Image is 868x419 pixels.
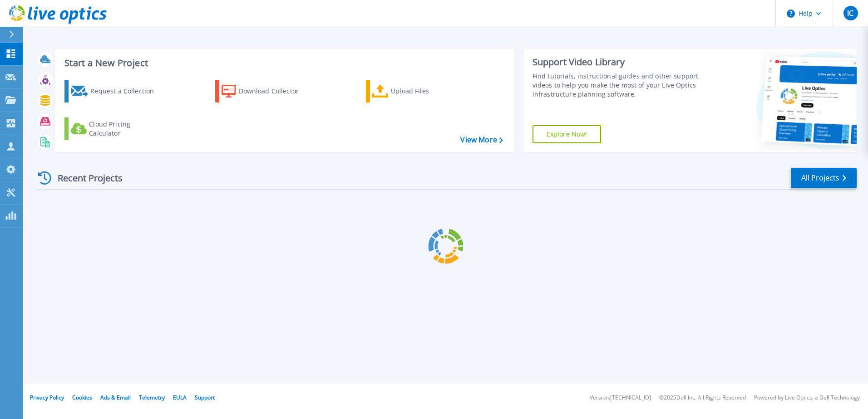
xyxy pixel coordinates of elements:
a: Explore Now! [533,125,602,143]
div: Recent Projects [35,167,135,189]
a: Telemetry [139,394,165,401]
a: Request a Collection [64,80,166,102]
a: Download Collector [215,80,316,102]
div: Request a Collection [90,82,163,100]
a: All Projects [791,168,857,188]
a: View More [460,136,503,144]
span: IC [847,10,853,17]
div: Support Video Library [533,56,702,68]
h3: Start a New Project [64,58,503,68]
a: Upload Files [366,80,467,102]
a: Privacy Policy [30,394,64,401]
div: Upload Files [391,82,464,100]
a: Support [195,394,215,401]
li: Powered by Live Optics, a Dell Technology [754,395,860,401]
div: Cloud Pricing Calculator [89,120,162,138]
a: Ads & Email [100,394,131,401]
a: EULA [173,394,187,401]
a: Cookies [72,394,92,401]
a: Cloud Pricing Calculator [64,117,166,140]
li: Version: [TECHNICAL_ID] [590,395,651,401]
div: Download Collector [239,82,311,100]
li: © 2025 Dell Inc. All Rights Reserved [659,395,746,401]
div: Find tutorials, instructional guides and other support videos to help you make the most of your L... [533,72,702,99]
